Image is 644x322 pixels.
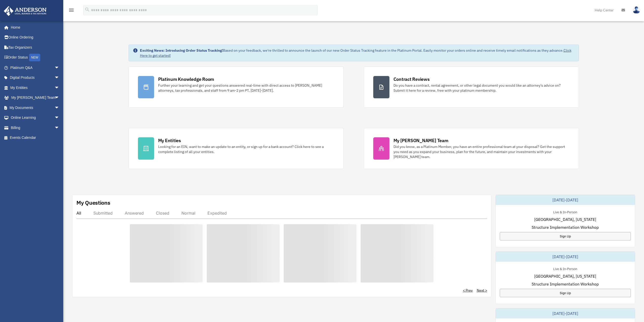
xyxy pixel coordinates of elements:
span: arrow_drop_down [54,73,65,83]
a: Tax Organizers [4,42,67,52]
span: arrow_drop_down [54,93,65,103]
span: Structure Implementation Workshop [532,281,599,287]
div: All [76,211,81,216]
div: Expedited [207,211,227,216]
div: Looking for an EIN, want to make an update to an entity, or sign up for a bank account? Click her... [158,144,334,154]
div: Closed [156,211,169,216]
div: Based on your feedback, we're thrilled to announce the launch of our new Order Status Tracking fe... [140,48,575,58]
div: Do you have a contract, rental agreement, or other legal document you would like an attorney's ad... [393,83,570,93]
div: NEW [29,54,40,61]
a: Online Learningarrow_drop_down [4,113,67,123]
div: My Questions [76,199,110,206]
div: My [PERSON_NAME] Team [393,137,448,144]
a: My [PERSON_NAME] Team Did you know, as a Platinum Member, you have an entire professional team at... [364,128,579,169]
span: arrow_drop_down [54,113,65,123]
span: Structure Implementation Workshop [532,224,599,230]
div: Live & In-Person [549,209,581,214]
a: Order StatusNEW [4,52,67,63]
a: menu [68,9,74,13]
span: arrow_drop_down [54,123,65,133]
a: My Documentsarrow_drop_down [4,103,67,113]
div: [DATE]-[DATE] [496,252,635,262]
span: [GEOGRAPHIC_DATA], [US_STATE] [534,273,596,279]
a: Contract Reviews Do you have a contract, rental agreement, or other legal document you would like... [364,67,579,108]
div: Submitted [93,211,113,216]
a: Online Ordering [4,32,67,43]
a: Platinum Knowledge Room Further your learning and get your questions answered real-time with dire... [129,67,344,108]
div: My Entities [158,137,181,144]
a: < Prev [463,288,473,293]
a: Events Calendar [4,133,67,143]
img: Anderson Advisors Platinum Portal [2,6,48,16]
div: Live & In-Person [549,266,581,271]
div: Answered [125,211,144,216]
img: User Pic [633,6,640,14]
div: Contract Reviews [393,76,430,82]
i: menu [68,7,74,13]
a: Sign Up [500,232,631,240]
span: arrow_drop_down [54,83,65,93]
div: [DATE]-[DATE] [496,195,635,205]
a: Billingarrow_drop_down [4,123,67,133]
i: search [85,7,90,12]
a: My Entities Looking for an EIN, want to make an update to an entity, or sign up for a bank accoun... [129,128,344,169]
strong: Exciting News: Introducing Order Status Tracking! [140,48,223,53]
div: Further your learning and get your questions answered real-time with direct access to [PERSON_NAM... [158,83,334,93]
span: [GEOGRAPHIC_DATA], [US_STATE] [534,216,596,222]
a: Platinum Q&Aarrow_drop_down [4,63,67,73]
span: arrow_drop_down [54,63,65,73]
div: Did you know, as a Platinum Member, you have an entire professional team at your disposal? Get th... [393,144,570,159]
a: My Entitiesarrow_drop_down [4,83,67,93]
a: Digital Productsarrow_drop_down [4,73,67,83]
div: [DATE]-[DATE] [496,308,635,318]
div: Normal [181,211,195,216]
a: Sign Up [500,289,631,297]
div: Platinum Knowledge Room [158,76,214,82]
span: arrow_drop_down [54,103,65,113]
a: Click Here to get started! [140,48,571,58]
a: My [PERSON_NAME] Teamarrow_drop_down [4,93,67,103]
a: Next > [477,288,487,293]
a: Home [4,22,65,32]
